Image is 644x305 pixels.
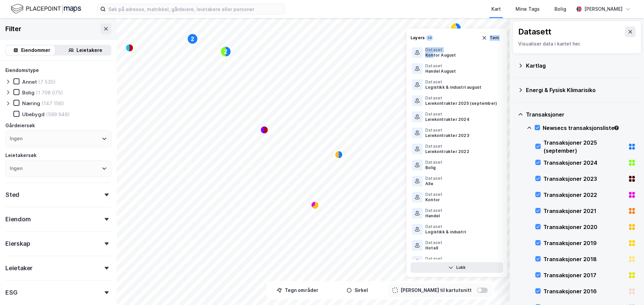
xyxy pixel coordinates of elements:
[425,63,456,69] div: Dataset
[36,89,63,96] div: (1 708 075)
[187,33,198,44] div: Map marker
[450,23,461,33] div: Map marker
[106,4,285,14] input: Søk på adresse, matrikkel, gårdeiere, leietakere eller personer
[425,213,442,219] div: Handel
[425,176,442,181] div: Dataset
[543,287,625,295] div: Transaksjoner 2016
[425,79,481,85] div: Dataset
[613,125,620,131] div: Tooltip anchor
[516,5,540,13] div: Mine Tags
[46,111,70,118] div: (599 949)
[311,201,319,209] div: Map marker
[454,25,458,31] text: 2
[22,111,45,118] div: Ubebygd
[425,111,470,117] div: Dataset
[10,164,22,172] div: Ingen
[477,32,503,43] button: Tøm
[554,5,566,13] div: Bolig
[21,46,50,54] div: Eiendommer
[5,264,33,272] div: Leietaker
[425,133,469,138] div: Leiekontrakter 2023
[425,53,456,58] div: Kontor August
[425,181,442,186] div: Alle
[425,47,456,53] div: Dataset
[411,262,503,273] button: Lukk
[425,95,497,101] div: Dataset
[426,34,433,41] div: 38
[425,117,470,122] div: Leiekontrakter 2024
[610,273,644,305] div: Kontrollprogram for chat
[491,5,501,13] div: Kart
[220,46,231,57] div: Map marker
[191,36,194,42] text: 2
[518,26,551,37] div: Datasett
[42,100,64,106] div: (147 156)
[425,229,466,235] div: Logistikk & industri
[335,151,343,159] div: Map marker
[5,66,39,74] div: Eiendomstype
[610,273,644,305] iframe: Chat Widget
[425,149,469,154] div: Leiekontrakter 2022
[526,86,636,94] div: Energi & Fysisk Klimarisiko
[543,124,636,132] div: Newsecs transaksjonsliste
[5,191,19,199] div: Sted
[543,271,625,279] div: Transaksjoner 2017
[5,289,17,297] div: ESG
[543,159,625,167] div: Transaksjoner 2024
[425,256,442,261] div: Dataset
[584,5,623,13] div: [PERSON_NAME]
[269,284,326,297] button: Tegn områder
[543,139,625,155] div: Transaksjoner 2025 (september)
[425,245,442,251] div: Hotell
[425,165,442,170] div: Bolig
[425,160,442,165] div: Dataset
[425,85,481,90] div: Logistikk & industri august
[10,135,22,143] div: Ingen
[38,79,56,85] div: (7 535)
[425,240,442,245] div: Dataset
[526,62,636,70] div: Kartlag
[22,89,35,96] div: Bolig
[76,46,102,54] div: Leietakere
[5,151,37,159] div: Leietakersøk
[425,197,442,203] div: Kontor
[543,191,625,199] div: Transaksjoner 2022
[224,49,227,55] text: 2
[400,286,472,294] div: [PERSON_NAME] til kartutsnitt
[543,223,625,231] div: Transaksjoner 2020
[5,23,21,34] div: Filter
[425,101,497,106] div: Leiekontrakter 2025 (september)
[5,122,35,130] div: Gårdeiersøk
[329,284,386,297] button: Sirkel
[411,35,425,41] div: Layers
[425,192,442,197] div: Dataset
[543,239,625,247] div: Transaksjoner 2019
[125,44,133,52] div: Map marker
[425,128,469,133] div: Dataset
[543,207,625,215] div: Transaksjoner 2021
[22,100,40,106] div: Næring
[260,126,268,134] div: Map marker
[425,69,456,74] div: Handel August
[11,3,81,15] img: logo.f888ab2527a4732fd821a326f86c7f29.svg
[425,208,442,213] div: Dataset
[22,79,37,85] div: Annet
[543,175,625,183] div: Transaksjoner 2023
[5,215,31,223] div: Eiendom
[518,40,636,48] div: Visualiser data i kartet her.
[526,110,636,119] div: Transaksjoner
[5,240,30,248] div: Eierskap
[543,255,625,263] div: Transaksjoner 2018
[425,224,466,229] div: Dataset
[425,144,469,149] div: Dataset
